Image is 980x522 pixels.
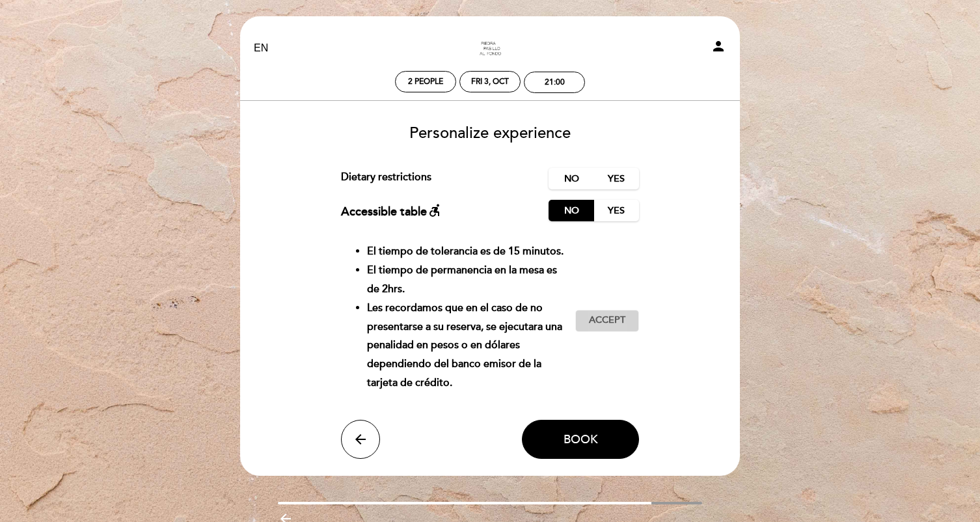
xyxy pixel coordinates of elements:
a: [PERSON_NAME] Pasillo [409,31,571,66]
li: El tiempo de permanencia en la mesa es de 2hrs. [367,261,565,299]
div: Dietary restrictions [341,168,549,189]
i: person [711,38,726,54]
span: Personalize experience [409,124,571,143]
span: Accept [589,314,625,327]
i: arrow_back [353,432,368,447]
label: Yes [593,200,639,221]
label: Yes [593,168,639,189]
button: Book [522,420,639,459]
label: No [549,200,594,221]
div: Accessible table [341,200,442,221]
button: arrow_back [341,420,380,459]
label: No [549,168,594,189]
li: El tiempo de tolerancia es de 15 minutos. [367,242,565,261]
button: person [711,38,726,59]
button: Accept [575,310,639,332]
i: accessible_forward [427,202,442,218]
div: 21:00 [545,77,565,87]
li: Les recordamos que en el caso de no presentarse a su reserva, se ejecutara una penalidad en pesos... [367,299,565,392]
div: Fri 3, Oct [471,77,509,87]
span: 2 people [408,77,443,87]
span: Book [564,432,598,446]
